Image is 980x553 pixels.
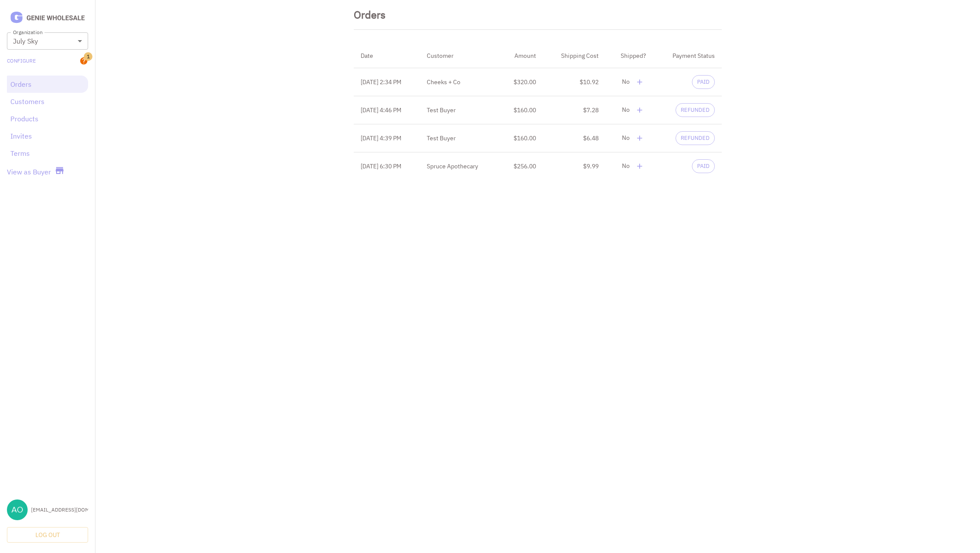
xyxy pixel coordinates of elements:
[499,96,543,124] td: $160.00
[10,148,85,158] a: Terms
[10,131,85,141] a: Invites
[10,114,85,124] a: Products
[692,78,714,86] span: PAID
[499,68,543,96] td: $320.00
[7,499,28,520] img: aoxue@julyskyskincare.com
[543,44,606,68] th: Shipping Cost
[676,106,714,114] span: REFUNDED
[420,124,499,152] th: Test Buyer
[10,96,85,107] a: Customers
[499,44,543,68] th: Amount
[633,76,646,88] button: delete
[7,167,51,177] a: View as Buyer
[354,7,386,22] div: Orders
[31,506,88,514] div: [EMAIL_ADDRESS][DOMAIN_NAME]
[499,124,543,152] td: $160.00
[354,44,420,68] th: Date
[633,132,646,145] button: delete
[543,96,606,124] td: $7.28
[606,124,653,152] td: No
[420,96,499,124] th: Test Buyer
[354,152,420,180] th: [DATE] 6:30 PM
[10,79,85,89] a: Orders
[606,152,653,180] td: No
[676,134,714,142] span: REFUNDED
[420,68,499,96] th: Cheeks + Co
[653,44,721,68] th: Payment Status
[543,124,606,152] td: $6.48
[354,124,420,152] th: [DATE] 4:39 PM
[633,104,646,117] button: delete
[543,68,606,96] td: $10.92
[7,32,88,50] div: July Sky
[633,160,646,173] button: delete
[606,44,653,68] th: Shipped?
[420,44,499,68] th: Customer
[606,96,653,124] td: No
[543,152,606,180] td: $9.99
[13,28,42,36] label: Organization
[606,68,653,96] td: No
[354,68,420,96] th: [DATE] 2:34 PM
[354,44,722,180] table: simple table
[7,527,88,543] button: Log Out
[7,57,36,65] a: Configure
[84,52,92,61] span: 1
[420,152,499,180] th: Spruce Apothecary
[692,162,714,171] span: PAID
[499,152,543,180] td: $256.00
[354,96,420,124] th: [DATE] 4:46 PM
[7,10,88,25] img: Logo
